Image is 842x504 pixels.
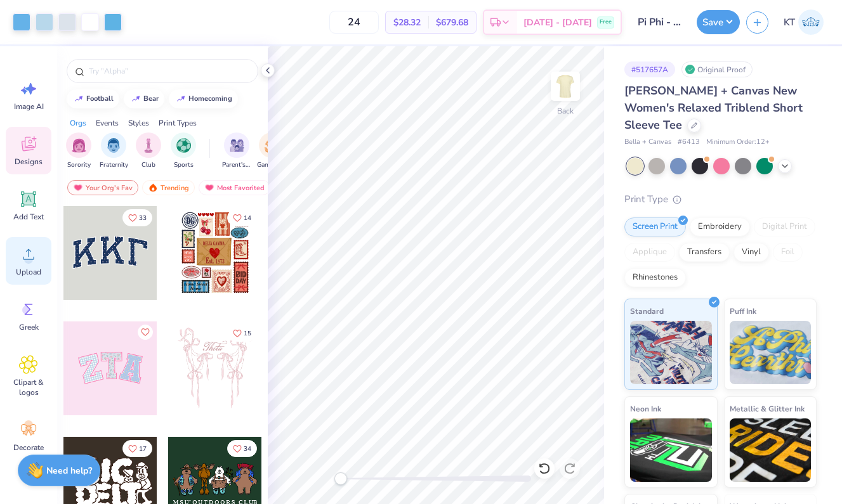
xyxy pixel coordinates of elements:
[136,132,161,170] div: filter for Club
[199,180,270,195] div: Most Favorited
[244,330,251,337] span: 15
[730,418,812,482] img: Metallic & Glitter Ink
[798,10,824,35] img: Karen Tian
[706,137,770,148] span: Minimum Order: 12 +
[681,61,753,77] div: Original Proof
[138,325,153,340] button: Like
[70,117,86,129] div: Orgs
[244,215,251,221] span: 14
[72,138,86,153] img: Sorority Image
[436,16,468,29] span: $679.68
[227,325,257,342] button: Like
[733,243,769,262] div: Vinyl
[67,180,138,195] div: Your Org's Fav
[139,215,147,221] span: 33
[122,440,152,457] button: Like
[86,95,114,102] div: football
[678,137,700,148] span: # 6413
[600,18,612,27] span: Free
[630,304,664,318] span: Standard
[730,304,756,318] span: Puff Ink
[14,101,44,112] span: Image AI
[624,217,686,236] div: Screen Print
[230,138,244,153] img: Parent's Weekend Image
[169,89,238,108] button: homecoming
[679,243,730,262] div: Transfers
[141,138,155,153] img: Club Image
[624,83,803,132] span: [PERSON_NAME] + Canvas New Women's Relaxed Triblend Short Sleeve Tee
[139,446,147,452] span: 17
[88,65,250,77] input: Try "Alpha"
[730,321,812,384] img: Puff Ink
[128,117,149,129] div: Styles
[227,440,257,457] button: Like
[188,95,232,102] div: homecoming
[13,212,44,222] span: Add Text
[624,61,675,77] div: # 517657A
[257,132,286,170] div: filter for Game Day
[204,183,214,192] img: most_fav.gif
[176,138,191,153] img: Sports Image
[143,95,159,102] div: bear
[16,267,41,277] span: Upload
[624,268,686,287] div: Rhinestones
[13,443,44,453] span: Decorate
[329,11,379,34] input: – –
[778,10,829,35] a: KT
[222,132,251,170] button: filter button
[67,89,119,108] button: football
[176,95,186,103] img: trend_line.gif
[624,137,671,148] span: Bella + Canvas
[630,321,712,384] img: Standard
[624,243,675,262] div: Applique
[142,180,195,195] div: Trending
[67,160,91,170] span: Sorority
[19,322,39,332] span: Greek
[257,160,286,170] span: Game Day
[174,160,194,170] span: Sports
[334,472,347,485] div: Accessibility label
[754,217,815,236] div: Digital Print
[265,138,279,153] img: Game Day Image
[624,192,817,207] div: Print Type
[393,16,421,29] span: $28.32
[227,209,257,226] button: Like
[107,138,121,153] img: Fraternity Image
[74,95,84,103] img: trend_line.gif
[100,160,128,170] span: Fraternity
[148,183,158,192] img: trending.gif
[171,132,196,170] button: filter button
[523,16,592,29] span: [DATE] - [DATE]
[124,89,164,108] button: bear
[141,160,155,170] span: Club
[73,183,83,192] img: most_fav.gif
[100,132,128,170] div: filter for Fraternity
[222,160,251,170] span: Parent's Weekend
[136,132,161,170] button: filter button
[100,132,128,170] button: filter button
[171,132,196,170] div: filter for Sports
[630,418,712,482] img: Neon Ink
[773,243,803,262] div: Foil
[630,402,661,415] span: Neon Ink
[628,10,690,35] input: Untitled Design
[730,402,805,415] span: Metallic & Glitter Ink
[244,446,251,452] span: 34
[222,132,251,170] div: filter for Parent's Weekend
[553,74,578,99] img: Back
[66,132,91,170] div: filter for Sorority
[46,465,92,477] strong: Need help?
[557,105,574,117] div: Back
[15,157,43,167] span: Designs
[159,117,197,129] div: Print Types
[66,132,91,170] button: filter button
[690,217,750,236] div: Embroidery
[8,377,49,397] span: Clipart & logos
[131,95,141,103] img: trend_line.gif
[122,209,152,226] button: Like
[697,10,740,34] button: Save
[784,15,795,30] span: KT
[257,132,286,170] button: filter button
[96,117,119,129] div: Events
